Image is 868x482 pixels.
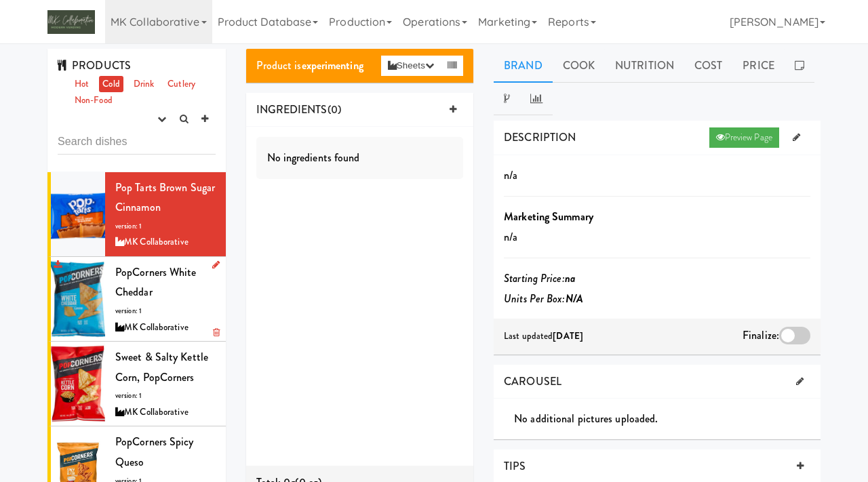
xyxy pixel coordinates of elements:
[47,172,226,257] li: Pop Tarts Brown Sugar Cinnamonversion: 1MK Collaborative
[115,221,142,231] span: version: 1
[504,329,583,342] span: Last updated
[99,76,123,93] a: Cold
[47,10,95,34] img: Micromart
[256,58,363,73] span: Product is
[302,58,363,73] b: experimenting
[115,264,197,300] span: PopCorners White Cheddar
[504,129,576,145] span: DESCRIPTION
[130,76,158,93] a: Drink
[504,270,576,286] i: Starting Price:
[47,257,226,342] li: PopCorners White Cheddarversion: 1MK Collaborative
[256,102,328,117] span: INGREDIENTS
[115,180,215,216] span: Pop Tarts Brown Sugar Cinnamon
[71,92,116,109] a: Non-Food
[58,129,216,155] input: Search dishes
[553,49,605,83] a: Cook
[565,270,576,286] b: na
[504,458,526,474] span: TIPS
[115,234,216,251] div: MK Collaborative
[709,127,779,148] a: Preview Page
[58,58,131,73] span: PRODUCTS
[605,49,684,83] a: Nutrition
[504,291,583,306] i: Units Per Box:
[514,409,821,429] div: No additional pictures uploaded.
[504,165,810,186] p: n/a
[504,227,810,247] p: n/a
[115,319,216,336] div: MK Collaborative
[684,49,732,83] a: Cost
[115,434,194,470] span: PopCorners Spicy Queso
[115,390,142,401] span: version: 1
[553,329,583,342] b: [DATE]
[47,342,226,426] li: Sweet & Salty Kettle Corn, PopCornersversion: 1MK Collaborative
[164,76,199,93] a: Cutlery
[256,137,464,179] div: No ingredients found
[115,306,142,316] span: version: 1
[504,374,561,389] span: CAROUSEL
[115,349,208,385] span: Sweet & Salty Kettle Corn, PopCorners
[328,102,341,117] span: (0)
[504,209,593,224] b: Marketing Summary
[732,49,785,83] a: Price
[381,56,441,76] button: Sheets
[494,49,553,83] a: Brand
[743,327,779,343] span: Finalize:
[566,291,583,306] b: N/A
[71,76,92,93] a: Hot
[115,404,216,421] div: MK Collaborative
